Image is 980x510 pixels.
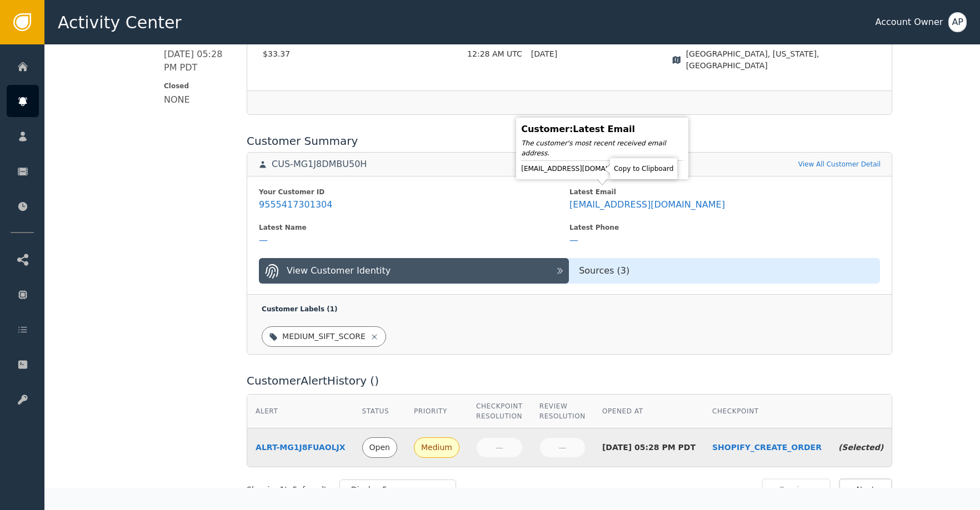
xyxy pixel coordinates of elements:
th: Alert [247,395,354,428]
div: Latest Phone [569,223,880,233]
div: [EMAIL_ADDRESS][DOMAIN_NAME] [569,199,725,210]
th: Status [354,395,406,428]
a: SHOPIFY_CREATE_ORDER [712,442,822,453]
div: Showing 1 to 5 of results [247,484,331,496]
th: Review Resolution [531,395,594,428]
th: Priority [406,395,468,428]
span: $33.37 [263,48,467,60]
div: 9555417301304 [259,199,332,210]
div: — [259,235,268,246]
div: Medium [421,442,452,453]
div: — [483,442,516,453]
div: View Customer Identity [287,264,391,277]
div: Copy to Clipboard [613,161,674,176]
span: Customer Labels ( 1 ) [262,305,337,313]
div: — [569,235,578,246]
th: Checkpoint Resolution [468,395,531,428]
div: Customer Summary [247,133,892,149]
div: Latest Name [259,223,569,233]
div: — [547,442,578,453]
div: Open [369,442,390,453]
div: Customer : Latest Email [521,123,683,136]
span: [DATE] [531,48,557,60]
span: 12:28 AM UTC [467,48,522,60]
th: Opened At [594,395,704,428]
div: Latest Email [569,187,880,197]
div: CUS-MG1J8DMBU50H [272,159,367,170]
button: AP [948,12,967,32]
span: [GEOGRAPHIC_DATA], [US_STATE], [GEOGRAPHIC_DATA] [686,48,877,72]
div: [EMAIL_ADDRESS][DOMAIN_NAME] [521,163,683,174]
div: NONE [164,93,190,107]
button: View Customer Identity [259,258,569,284]
div: MEDIUM_SIFT_SCORE [282,331,366,342]
div: Your Customer ID [259,187,569,197]
a: ALRT-MG1J8FUAOLJX [256,442,346,453]
div: Account Owner [875,16,943,29]
span: Activity Center [58,10,182,35]
div: Sources ( 3 ) [569,264,880,277]
span: Closed [164,81,231,91]
span: (Selected) [838,443,883,452]
button: Next [839,478,893,501]
div: [DATE] 05:28 PM PDT [602,442,696,453]
div: The customer's most recent received email address. [521,138,683,158]
th: Checkpoint [704,395,830,428]
a: View All Customer Detail [798,159,881,169]
button: Display 5 per page [339,479,456,500]
div: [DATE] 05:28 PM PDT [164,48,231,74]
div: Customer Alert History ( ) [247,372,892,389]
div: Display 5 per page [351,484,433,496]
